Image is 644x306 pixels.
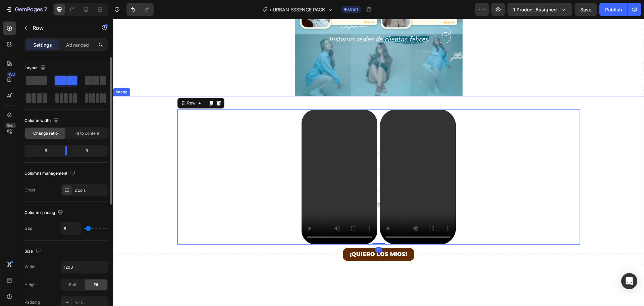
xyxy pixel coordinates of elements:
div: Size [24,247,42,256]
div: Gap [24,225,32,231]
span: 1 product assigned [513,6,557,13]
img: no-image-2048-5e88c1b20e087fb7bbe9a3771824e743c244f437e4f8ba93bbf7b11b53f7824c_large.gif [182,77,350,245]
video: Video [189,91,264,226]
input: Auto [61,222,81,234]
button: Save [575,3,597,16]
div: 2 cols [74,187,106,193]
p: 7 [44,5,47,13]
iframe: Design area [113,19,644,306]
input: Auto [61,261,107,273]
div: Beta [5,123,16,128]
button: Publish [599,3,628,16]
p: Settings [33,41,52,48]
div: Row [73,81,84,87]
video: Video [267,91,343,226]
span: Save [580,7,591,12]
div: Columns management [24,169,77,178]
div: Layout [24,63,47,73]
span: Fit to content [74,130,99,136]
div: 450 [6,72,16,77]
div: Publish [605,6,622,13]
div: 0 [262,228,269,234]
div: Column width [24,116,60,125]
span: Fit [94,282,98,288]
span: Change ratio [33,130,58,136]
p: Advanced [66,41,89,48]
button: <p>¡QUIERO LOS MIOS!</p> [229,228,302,243]
p: Row [33,24,90,32]
div: Add... [74,300,106,306]
span: URBAN ESSENCE PACK [273,6,325,13]
div: Width [24,264,36,270]
div: Height [24,282,37,288]
div: Image [1,70,16,76]
button: 7 [3,3,50,16]
div: Column spacing [24,208,64,217]
div: 6 [72,146,106,156]
div: 6 [26,146,60,156]
p: ¡QUIERO LOS MIOS! [237,231,294,241]
div: Order [24,187,36,193]
div: Open Intercom Messenger [621,273,637,289]
div: Undo/Redo [126,3,154,16]
div: Padding [24,299,40,305]
span: Full [69,282,76,288]
span: / [270,6,271,13]
button: 1 product assigned [507,3,572,16]
span: Draft [348,6,358,12]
